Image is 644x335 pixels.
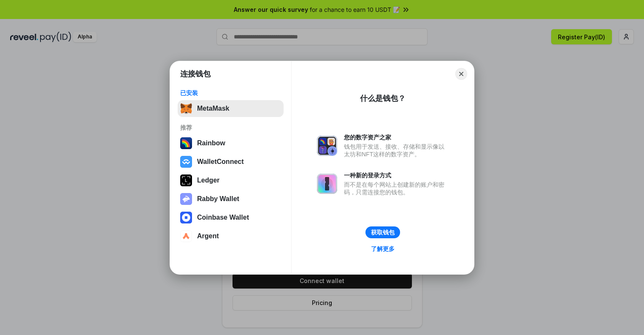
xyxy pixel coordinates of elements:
img: svg+xml,%3Csvg%20xmlns%3D%22http%3A%2F%2Fwww.w3.org%2F2000%2Fsvg%22%20fill%3D%22none%22%20viewBox... [180,193,192,205]
div: Rabby Wallet [197,195,239,203]
button: Rainbow [178,135,284,152]
img: svg+xml,%3Csvg%20xmlns%3D%22http%3A%2F%2Fwww.w3.org%2F2000%2Fsvg%22%20fill%3D%22none%22%20viewBox... [317,136,337,156]
img: svg+xml,%3Csvg%20width%3D%2228%22%20height%3D%2228%22%20viewBox%3D%220%200%2028%2028%22%20fill%3D... [180,230,192,242]
img: svg+xml,%3Csvg%20width%3D%2228%22%20height%3D%2228%22%20viewBox%3D%220%200%2028%2028%22%20fill%3D... [180,212,192,223]
button: Rabby Wallet [178,191,284,207]
div: 钱包用于发送、接收、存储和显示像以太坊和NFT这样的数字资产。 [344,143,449,158]
button: Coinbase Wallet [178,209,284,226]
button: WalletConnect [178,153,284,170]
div: 一种新的登录方式 [344,172,449,179]
img: svg+xml,%3Csvg%20width%3D%22120%22%20height%3D%22120%22%20viewBox%3D%220%200%20120%20120%22%20fil... [180,137,192,149]
div: Ledger [197,177,219,184]
button: Ledger [178,172,284,189]
button: Close [455,68,467,80]
img: svg+xml,%3Csvg%20width%3D%2228%22%20height%3D%2228%22%20viewBox%3D%220%200%2028%2028%22%20fill%3D... [180,156,192,168]
div: Coinbase Wallet [197,214,249,221]
div: 了解更多 [371,245,395,253]
img: svg+xml,%3Csvg%20xmlns%3D%22http%3A%2F%2Fwww.w3.org%2F2000%2Fsvg%22%20fill%3D%22none%22%20viewBox... [317,174,337,194]
div: 而不是在每个网站上创建新的账户和密码，只需连接您的钱包。 [344,181,449,196]
div: Rainbow [197,139,225,147]
button: Argent [178,228,284,245]
div: Argent [197,232,219,240]
button: 获取钱包 [365,226,400,238]
img: svg+xml,%3Csvg%20fill%3D%22none%22%20height%3D%2233%22%20viewBox%3D%220%200%2035%2033%22%20width%... [180,103,192,114]
div: 获取钱包 [371,229,395,236]
div: 已安装 [180,89,281,97]
button: MetaMask [178,100,284,117]
div: 推荐 [180,124,281,131]
div: 您的数字资产之家 [344,133,449,141]
h1: 连接钱包 [180,69,211,79]
a: 了解更多 [366,243,400,254]
img: svg+xml,%3Csvg%20xmlns%3D%22http%3A%2F%2Fwww.w3.org%2F2000%2Fsvg%22%20width%3D%2228%22%20height%3... [180,174,192,186]
div: MetaMask [197,105,229,112]
div: 什么是钱包？ [360,93,406,103]
div: WalletConnect [197,158,244,166]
